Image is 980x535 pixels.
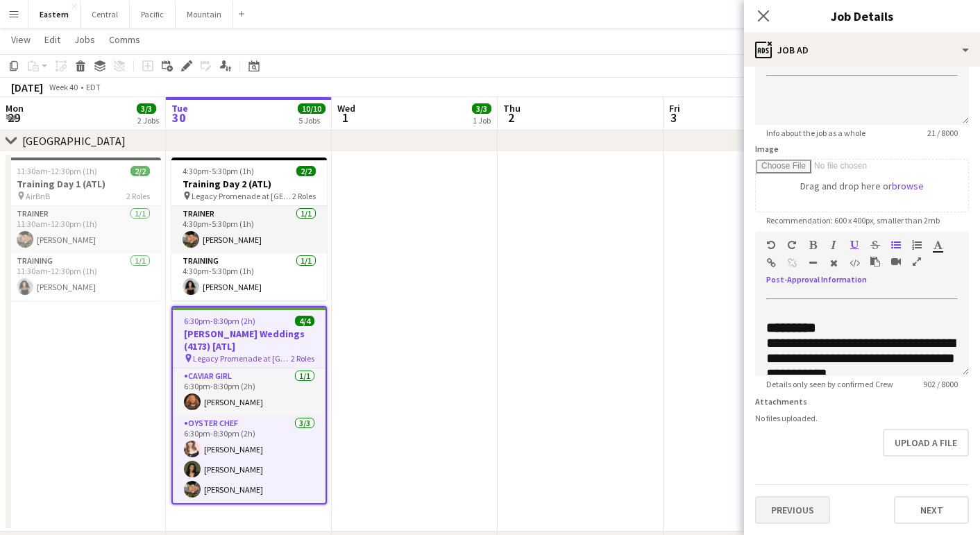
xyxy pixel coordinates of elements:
[130,1,176,28] button: Pacific
[755,215,951,226] span: Recommendation: 600 x 400px, smaller than 2mb
[6,206,161,253] app-card-role: Trainer1/111:30am-12:30pm (1h)[PERSON_NAME]
[173,328,326,353] h3: [PERSON_NAME] Weddings (4173) [ATL]
[744,33,980,67] div: Job Ad
[171,253,327,300] app-card-role: Training1/14:30pm-5:30pm (1h)[PERSON_NAME]
[829,257,838,269] button: Clear Formatting
[184,316,255,326] span: 6:30pm-8:30pm (2h)
[337,102,355,114] span: Wed
[755,379,904,389] span: Details only seen by confirmed Crew
[667,110,680,126] span: 3
[130,166,150,176] span: 2/2
[74,33,95,46] span: Jobs
[933,239,943,250] button: Text Color
[103,31,146,49] a: Comms
[891,256,901,267] button: Insert video
[787,239,797,250] button: Redo
[808,239,818,250] button: Bold
[503,102,521,114] span: Thu
[171,306,327,504] app-job-card: 6:30pm-8:30pm (2h)4/4[PERSON_NAME] Weddings (4173) [ATL] Legacy Promenade at [GEOGRAPHIC_DATA] S2...
[6,31,36,49] a: View
[891,239,901,250] button: Unordered List
[894,496,969,524] button: Next
[126,191,150,201] span: 2 Roles
[171,102,188,114] span: Tue
[912,379,969,389] span: 902 / 8000
[755,496,830,524] button: Previous
[755,396,807,407] label: Attachments
[6,178,161,190] h3: Training Day 1 (ATL)
[6,158,161,300] app-job-card: 11:30am-12:30pm (1h)2/2Training Day 1 (ATL) AirBnB2 RolesTrainer1/111:30am-12:30pm (1h)[PERSON_NA...
[298,115,325,126] div: 5 Jobs
[744,7,980,25] h3: Job Details
[193,353,291,364] span: Legacy Promenade at [GEOGRAPHIC_DATA] S
[755,128,877,138] span: Info about the job as a whole
[86,82,101,92] div: EDT
[3,110,24,126] span: 29
[295,316,314,326] span: 4/4
[883,429,969,457] button: Upload a file
[44,33,60,46] span: Edit
[171,158,327,300] app-job-card: 4:30pm-5:30pm (1h)2/2Training Day 2 (ATL) Legacy Promenade at [GEOGRAPHIC_DATA] S2 RolesTrainer1/...
[183,166,254,176] span: 4:30pm-5:30pm (1h)
[109,33,140,46] span: Comms
[6,102,24,114] span: Mon
[176,1,233,28] button: Mountain
[298,103,326,114] span: 10/10
[46,82,81,92] span: Week 40
[766,257,776,269] button: Insert Link
[829,239,838,250] button: Italic
[291,353,314,364] span: 2 Roles
[22,134,126,148] div: [GEOGRAPHIC_DATA]
[173,368,326,416] app-card-role: Caviar Girl1/16:30pm-8:30pm (2h)[PERSON_NAME]
[171,178,327,190] h3: Training Day 2 (ATL)
[912,256,922,267] button: Fullscreen
[81,1,130,28] button: Central
[850,257,859,269] button: HTML Code
[335,110,355,126] span: 1
[870,239,880,250] button: Strikethrough
[26,191,50,201] span: AirBnB
[473,115,491,126] div: 1 Job
[292,191,316,201] span: 2 Roles
[11,33,31,46] span: View
[912,239,922,250] button: Ordered List
[173,416,326,503] app-card-role: Oyster Chef3/36:30pm-8:30pm (2h)[PERSON_NAME][PERSON_NAME][PERSON_NAME]
[192,191,292,201] span: Legacy Promenade at [GEOGRAPHIC_DATA] S
[296,166,316,176] span: 2/2
[6,253,161,300] app-card-role: Training1/111:30am-12:30pm (1h)[PERSON_NAME]
[916,128,969,138] span: 21 / 8000
[870,256,880,267] button: Paste as plain text
[171,206,327,253] app-card-role: Trainer1/14:30pm-5:30pm (1h)[PERSON_NAME]
[137,115,159,126] div: 2 Jobs
[669,102,680,114] span: Fri
[137,103,156,114] span: 3/3
[17,166,97,176] span: 11:30am-12:30pm (1h)
[11,80,43,94] div: [DATE]
[808,257,818,269] button: Horizontal Line
[69,31,101,49] a: Jobs
[39,31,66,49] a: Edit
[472,103,491,114] span: 3/3
[850,239,859,250] button: Underline
[501,110,521,126] span: 2
[169,110,188,126] span: 30
[28,1,81,28] button: Eastern
[766,239,776,250] button: Undo
[755,413,969,423] div: No files uploaded.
